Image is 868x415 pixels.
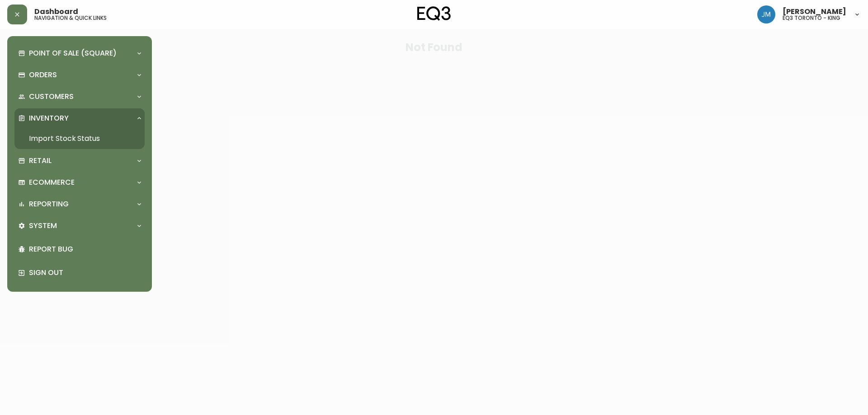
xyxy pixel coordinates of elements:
span: [PERSON_NAME] [783,8,846,15]
div: Point of Sale (Square) [14,43,145,63]
img: b88646003a19a9f750de19192e969c24 [757,5,775,23]
p: Orders [29,70,57,80]
p: Retail [29,156,52,166]
div: Sign Out [14,261,145,284]
p: Sign Out [29,268,141,278]
p: Report Bug [29,244,141,254]
p: Reporting [29,199,69,209]
img: logo [417,6,451,21]
div: Reporting [14,194,145,214]
h5: eq3 toronto - king [783,15,840,21]
span: Dashboard [34,8,78,15]
div: Customers [14,87,145,107]
a: Import Stock Status [14,128,145,149]
div: System [14,216,145,236]
p: Ecommerce [29,177,75,187]
div: Orders [14,65,145,85]
div: Retail [14,151,145,171]
p: System [29,221,57,231]
div: Report Bug [14,238,145,261]
h5: navigation & quick links [34,15,107,21]
p: Inventory [29,113,69,123]
p: Point of Sale (Square) [29,48,117,58]
div: Inventory [14,108,145,128]
p: Customers [29,92,74,102]
div: Ecommerce [14,173,145,192]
